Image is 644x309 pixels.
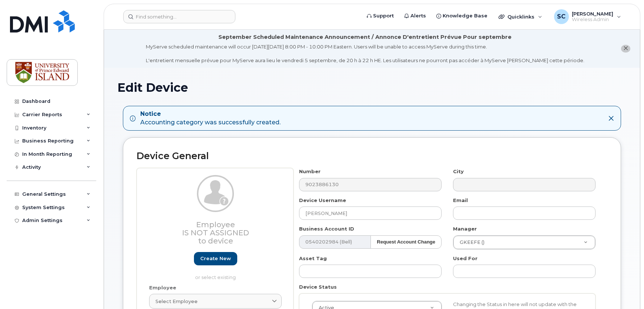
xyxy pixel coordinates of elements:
label: Email [453,197,468,204]
strong: Notice [140,110,281,118]
a: Create new [194,252,237,266]
button: Request Account Change [370,235,442,249]
div: MyServe scheduled maintenance will occur [DATE][DATE] 8:00 PM - 10:00 PM Eastern. Users will be u... [146,43,584,64]
label: Employee [149,284,176,291]
label: Business Account ID [299,225,354,232]
a: Select employee [149,294,282,309]
a: GKEEFE () [453,236,595,249]
div: Accounting category was successfully created. [140,110,281,127]
label: City [453,168,464,175]
span: Select employee [155,298,198,305]
button: close notification [621,45,630,53]
label: Asset Tag [299,255,327,262]
label: Used For [453,255,477,262]
label: Device Username [299,197,346,204]
h2: Device General [137,151,607,161]
label: Manager [453,225,477,232]
strong: Request Account Change [377,239,435,245]
label: Device Status [299,283,337,290]
h1: Edit Device [117,81,627,94]
h3: Employee [149,221,282,245]
label: Number [299,168,321,175]
div: September Scheduled Maintenance Announcement / Annonce D'entretient Prévue Pour septembre [218,33,511,41]
p: or select existing [149,274,282,281]
span: to device [198,236,233,245]
span: GKEEFE () [455,239,484,246]
span: Is not assigned [182,228,249,237]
